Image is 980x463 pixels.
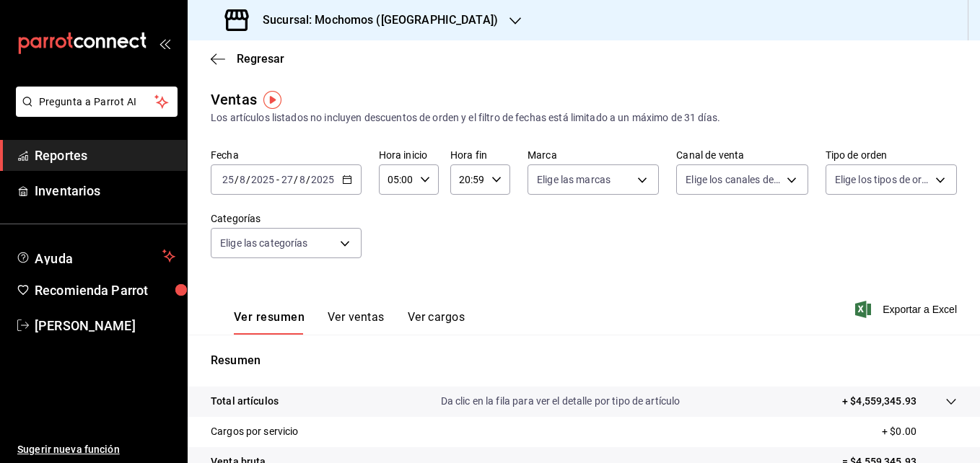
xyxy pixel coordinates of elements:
[35,181,175,200] span: Inventarios
[239,174,246,185] input: --
[294,174,298,185] span: /
[686,172,781,187] span: Elige los canales de venta
[211,394,279,409] p: Total artículos
[281,174,294,185] input: --
[211,89,257,110] div: Ventas
[246,174,250,185] span: /
[211,424,299,439] p: Cargos por servicio
[408,310,465,335] button: Ver cargos
[159,38,170,49] button: open_drawer_menu
[16,87,178,117] button: Pregunta a Parrot AI
[379,150,439,160] label: Hora inicio
[676,150,808,160] label: Canal de venta
[306,174,310,185] span: /
[276,174,279,185] span: -
[35,146,175,165] span: Reportes
[310,174,335,185] input: ----
[17,442,175,457] span: Sugerir nueva función
[39,94,155,110] span: Pregunta a Parrot AI
[882,424,957,439] p: + $0.00
[299,174,306,185] input: --
[211,52,284,66] button: Regresar
[328,310,385,335] button: Ver ventas
[537,172,611,187] span: Elige las marcas
[528,150,659,160] label: Marca
[234,310,305,335] button: Ver resumen
[211,213,362,224] label: Categorías
[235,174,239,185] span: /
[441,394,681,409] p: Da clic en la fila para ver el detalle por tipo de artículo
[858,301,957,318] button: Exportar a Excel
[211,110,957,125] div: Los artículos listados no incluyen descuentos de orden y el filtro de fechas está limitado a un m...
[211,352,957,369] p: Resumen
[222,174,235,185] input: --
[10,105,178,120] a: Pregunta a Parrot AI
[826,150,957,160] label: Tipo de orden
[220,236,308,250] span: Elige las categorías
[835,172,930,187] span: Elige los tipos de orden
[35,316,175,335] span: [PERSON_NAME]
[211,150,362,160] label: Fecha
[234,310,465,335] div: navigation tabs
[263,91,281,109] img: Tooltip marker
[35,247,157,265] span: Ayuda
[842,394,916,409] p: + $4,559,345.93
[450,150,510,160] label: Hora fin
[35,281,175,300] span: Recomienda Parrot
[237,52,284,66] span: Regresar
[250,174,275,185] input: ----
[251,12,498,29] h3: Sucursal: Mochomos ([GEOGRAPHIC_DATA])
